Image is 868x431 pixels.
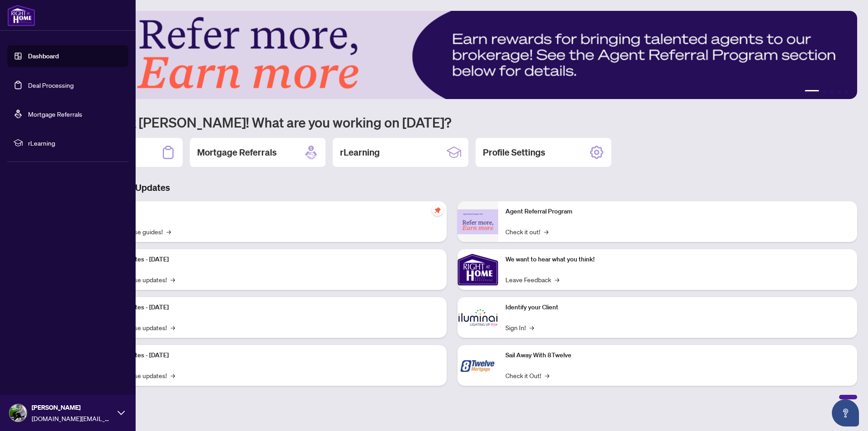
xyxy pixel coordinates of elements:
h2: Mortgage Referrals [197,146,277,159]
p: Sail Away With 8Twelve [505,350,850,360]
span: → [170,370,175,380]
span: → [529,322,534,332]
p: Agent Referral Program [505,207,850,217]
button: 5 [844,90,848,94]
h2: rLearning [340,146,380,159]
span: → [166,227,171,237]
a: Leave Feedback→ [505,275,559,284]
a: Sign In!→ [505,322,534,332]
button: 4 [837,90,841,94]
p: We want to hear what you think! [505,255,850,265]
p: Identify your Client [505,303,850,313]
h3: Brokerage & Industry Updates [47,181,857,194]
button: Open asap [832,399,859,426]
a: Mortgage Referrals [28,110,82,118]
p: Platform Updates - [DATE] [95,255,439,265]
button: 2 [823,90,826,94]
h1: Welcome back [PERSON_NAME]! What are you working on [DATE]? [47,114,857,131]
a: Dashboard [28,52,59,60]
button: 1 [805,90,819,94]
span: [DOMAIN_NAME][EMAIL_ADDRESS][DOMAIN_NAME] [32,413,113,423]
a: Deal Processing [28,81,74,89]
img: Identify your Client [458,297,498,338]
img: Slide 0 [47,11,857,99]
a: Check it out!→ [505,227,548,237]
h2: Profile Settings [483,146,545,159]
span: → [170,322,175,332]
span: [PERSON_NAME] [32,403,113,412]
p: Self-Help [95,207,439,217]
span: → [544,227,548,237]
img: logo [7,5,35,26]
img: Agent Referral Program [458,209,498,234]
img: Profile Icon [9,404,27,422]
span: rLearning [28,138,122,148]
p: Platform Updates - [DATE] [95,303,439,313]
span: pushpin [432,205,443,216]
img: We want to hear what you think! [458,249,498,290]
p: Platform Updates - [DATE] [95,350,439,360]
img: Sail Away With 8Twelve [458,345,498,386]
button: 3 [830,90,834,94]
span: → [170,275,175,284]
span: → [545,370,549,380]
span: → [555,275,559,284]
a: Check it Out!→ [505,370,549,380]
